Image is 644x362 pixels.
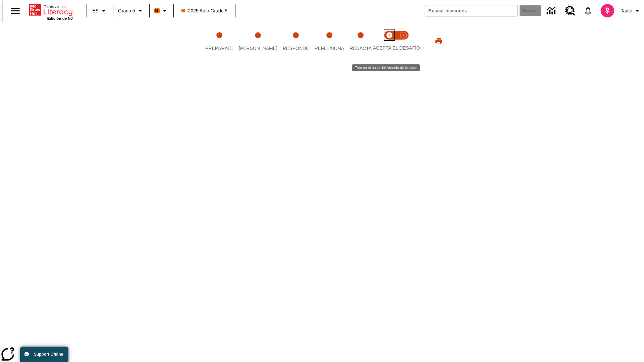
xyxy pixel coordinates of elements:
button: Lenguaje: ES, Selecciona un idioma [89,5,111,17]
span: Reflexiona [314,46,344,51]
div: Portada [29,2,73,20]
a: Notificaciones [579,2,597,19]
button: Lee step 2 of 5 [233,23,283,60]
span: Responde [283,46,309,51]
span: 2025 Auto Grade 5 [181,7,228,14]
input: Buscar campo [425,5,518,16]
button: Perfil/Configuración [618,5,644,17]
button: Grado: Grado 5, Elige un grado [115,5,147,17]
span: Redacta [350,46,372,51]
span: Prepárate [205,46,233,51]
span: Edición de NJ [47,16,73,20]
button: Boost El color de la clase es anaranjado. Cambiar el color de la clase. [152,5,171,17]
span: ES [92,7,99,14]
button: Escoja un nuevo avatar [597,2,618,19]
span: Tauto [621,7,632,14]
div: Este es el paso del Artículo de desafío [352,64,420,71]
span: Grado 5 [118,7,135,14]
span: B [155,6,159,15]
span: ACEPTA EL DESAFÍO [373,45,420,51]
button: Acepta el desafío lee step 1 of 2 [380,23,399,60]
text: 2 [402,34,404,37]
button: Acepta el desafío contesta step 2 of 2 [394,23,413,60]
span: [PERSON_NAME] [239,46,277,51]
span: Support Offline [34,352,63,357]
button: Support Offline [20,347,68,362]
button: Redacta step 5 of 5 [344,23,377,60]
img: avatar image [601,4,614,17]
button: Prepárate step 1 of 5 [200,23,239,60]
a: Centro de recursos, Se abrirá en una pestaña nueva. [561,2,579,20]
text: 1 [388,34,390,37]
button: Responde step 3 of 5 [277,23,315,60]
a: Centro de información [543,2,561,20]
button: Imprimir [428,35,449,47]
button: Reflexiona step 4 of 5 [309,23,350,60]
button: Abrir el menú lateral [5,1,25,21]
